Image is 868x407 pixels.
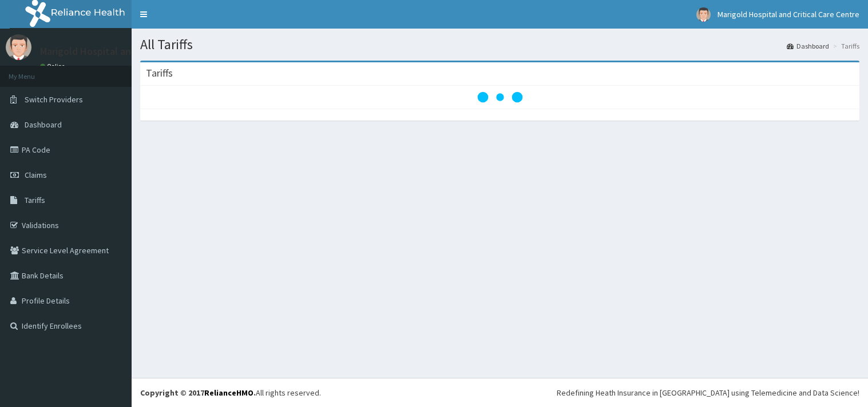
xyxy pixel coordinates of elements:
[696,7,711,22] img: User Image
[140,388,256,398] strong: Copyright © 2017 .
[25,119,62,130] span: Dashboard
[40,46,226,57] p: Marigold Hospital and Critical Care Centre
[830,41,859,51] li: Tariffs
[787,41,829,51] a: Dashboard
[140,37,859,52] h1: All Tariffs
[477,74,523,120] svg: audio-loading
[25,195,45,205] span: Tariffs
[6,34,31,60] img: User Image
[25,94,83,105] span: Switch Providers
[146,68,173,78] h3: Tariffs
[25,170,47,180] span: Claims
[204,388,253,398] a: RelianceHMO
[132,378,868,407] footer: All rights reserved.
[557,387,859,398] div: Redefining Heath Insurance in [GEOGRAPHIC_DATA] using Telemedicine and Data Science!
[40,62,68,70] a: Online
[718,9,859,19] span: Marigold Hospital and Critical Care Centre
